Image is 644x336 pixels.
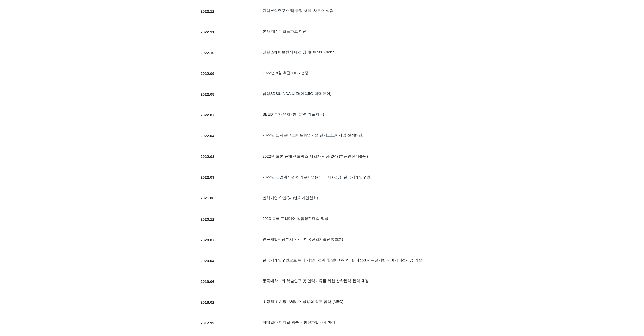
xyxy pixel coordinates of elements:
span: 2019.06 [201,279,214,284]
span: 과테말라 디지털 방송 시험전파발사식 참여 [263,320,335,324]
span: 본사 대전테크노파크 이전 [263,29,306,33]
span: 2022.09 [201,71,214,76]
span: 2020.12 [201,217,214,221]
span: 2022.08 [201,92,214,96]
span: 2017.12 [201,321,214,325]
span: 2022.03 [201,154,214,159]
span: 2022.10 [201,51,214,55]
h5: 2020 동국 프리미어 창업경진대회 입상 [263,216,424,221]
span: ​동국대학교와 학술연구 및 인력교류를 위한 산학협력 협약 체결 [263,279,369,283]
span: 2022.03 [201,175,214,179]
span: 초정밀 위치정보서비스 상용화 업무 협약 (MBC) [263,299,343,304]
h5: 2022년 산업계지원형 기본사업(ACE과제) 선정 (한국기계연구원) [263,174,424,180]
span: 2022년 8월 추천 TIPS 선정 [263,71,309,75]
span: 2022년 노지분야 스마트농업기술 단기고도화사업 선정(2년) [263,133,363,137]
span: 2021.06 [201,196,214,200]
span: SEED 투자 유치 (한국과학기술지주) [263,112,324,116]
span: 삼성SDS와 NDA 체결(이음5G 협력 분야) [263,91,332,96]
span: 기업부설연구소 및 공장 서울 사무소 설립 [263,8,334,13]
span: 2018.02 [201,300,214,304]
span: 2020.04 [201,259,214,263]
h5: 2022년 드론 규제 샌드박스 사업자 선정(2년) (항공안전기술원) [263,154,424,159]
span: ​연구개발전담부서 인정 (한국산업기술진흥협회) [263,237,343,241]
span: 2022.12 [201,9,214,13]
h5: 벤처기업 확인((사)벤처기업협회) [263,195,424,200]
span: 2022.04 [201,134,214,138]
span: 한국기계연구원으로 부터 기술이전계약, 멀티GNSS 및 다중센서퓨전기반 네비게이션제공 기술 [263,258,422,262]
span: 2020.07 [201,238,214,242]
span: 2022.07 [201,113,214,117]
iframe: Wix Chat [586,314,644,336]
span: 신한스퀘어브릿지 대전 참여(By 500 Global) [263,50,337,54]
span: 2022.11 [201,30,214,34]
